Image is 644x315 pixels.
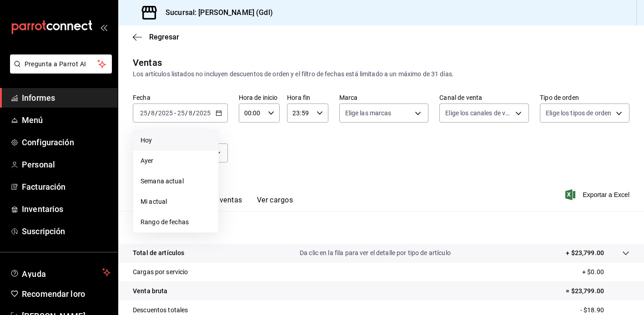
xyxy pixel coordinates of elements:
[287,94,310,101] font: Hora fin
[133,268,188,276] font: Cargas por servicio
[439,94,482,101] font: Canal de venta
[580,306,604,314] font: - $18.90
[22,182,65,192] font: Facturación
[141,198,167,205] font: Mi actual
[151,109,155,117] input: --
[22,115,43,125] font: Menú
[339,94,358,101] font: Marca
[158,109,173,117] input: ----
[300,249,451,256] font: Da clic en la fila para ver el detalle por tipo de artículo
[345,109,392,117] font: Elige las marcas
[6,66,112,75] a: Pregunta a Parrot AI
[193,109,196,117] font: /
[196,109,211,117] input: ----
[133,33,179,41] button: Regresar
[174,109,176,117] font: -
[22,269,46,279] font: Ayuda
[140,109,148,117] input: --
[583,191,629,198] font: Exportar a Excel
[133,57,162,68] font: Ventas
[188,109,193,117] input: --
[141,137,152,144] font: Hoy
[257,196,293,204] font: Ver cargos
[22,289,85,299] font: Recomendar loro
[25,60,86,68] font: Pregunta a Parrot AI
[22,138,74,147] font: Configuración
[185,109,188,117] font: /
[166,8,273,17] font: Sucursal: [PERSON_NAME] (Gdl)
[22,204,63,214] font: Inventarios
[141,177,184,185] font: Semana actual
[22,226,65,236] font: Suscripción
[546,109,611,117] font: Elige los tipos de orden
[148,109,151,117] font: /
[177,109,185,117] input: --
[566,249,604,256] font: + $23,799.00
[540,94,579,101] font: Tipo de orden
[133,306,188,314] font: Descuentos totales
[22,160,55,169] font: Personal
[22,93,55,103] font: Informes
[155,109,158,117] font: /
[147,195,293,211] div: pestañas de navegación
[566,287,604,295] font: = $23,799.00
[133,70,454,78] font: Los artículos listados no incluyen descuentos de orden y el filtro de fechas está limitado a un m...
[100,24,107,31] button: abrir_cajón_menú
[206,196,242,204] font: Ver ventas
[141,218,189,226] font: Rango de fechas
[141,157,154,164] font: Ayer
[567,189,629,200] button: Exportar a Excel
[10,54,112,74] button: Pregunta a Parrot AI
[133,287,167,295] font: Venta bruta
[149,33,179,41] font: Regresar
[239,94,278,101] font: Hora de inicio
[445,109,518,117] font: Elige los canales de venta
[133,94,151,101] font: Fecha
[582,268,604,276] font: + $0.00
[133,249,184,256] font: Total de artículos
